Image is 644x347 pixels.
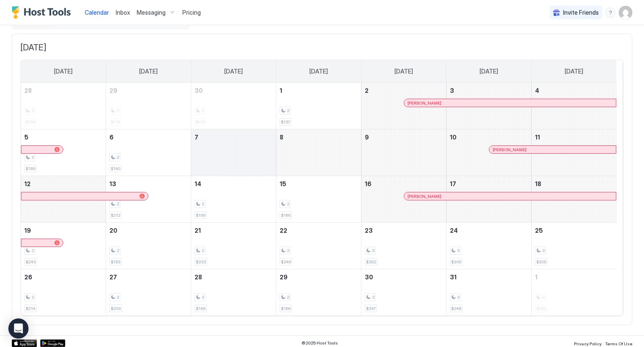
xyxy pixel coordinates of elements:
a: Monday [131,60,166,83]
td: October 20, 2025 [106,223,191,269]
a: October 17, 2025 [447,176,531,192]
a: October 20, 2025 [106,223,191,238]
span: 3 [372,248,374,253]
td: October 14, 2025 [191,176,276,223]
td: October 19, 2025 [21,223,106,269]
span: 15 [280,180,286,187]
span: Terms Of Use [605,341,632,346]
span: Messaging [137,9,166,16]
span: $160 [111,166,120,171]
span: 2 [202,201,204,207]
span: $248 [451,306,461,311]
span: 6 [109,134,114,141]
span: 2 [31,155,34,160]
td: October 23, 2025 [361,223,446,269]
td: October 29, 2025 [276,269,361,316]
span: 25 [535,227,543,234]
span: $209 [111,306,121,311]
span: $199 [196,213,205,218]
a: October 28, 2025 [191,269,276,285]
span: $249 [281,259,291,265]
span: [PERSON_NAME] [408,194,441,199]
span: [PERSON_NAME] [493,147,527,152]
span: [DATE] [21,42,623,53]
span: $137 [281,119,290,125]
span: 12 [24,180,31,187]
td: October 27, 2025 [106,269,191,316]
span: 30 [365,273,373,281]
a: October 29, 2025 [276,269,361,285]
a: September 28, 2025 [21,83,106,98]
span: 2 [287,201,289,207]
span: 10 [450,134,457,141]
span: $214 [26,306,35,311]
span: Privacy Policy [574,341,602,346]
div: menu [605,8,615,18]
a: October 19, 2025 [21,223,106,238]
div: Open Intercom Messenger [8,318,29,339]
span: © 2025 Host Tools [301,340,338,346]
span: [DATE] [224,68,243,75]
a: October 22, 2025 [276,223,361,238]
a: October 18, 2025 [532,176,616,192]
span: [DATE] [309,68,328,75]
a: October 25, 2025 [532,223,616,238]
a: October 31, 2025 [447,269,531,285]
span: [DATE] [395,68,413,75]
a: October 5, 2025 [21,129,106,145]
td: October 2, 2025 [361,83,446,129]
a: November 1, 2025 [532,269,616,285]
a: October 15, 2025 [276,176,361,192]
a: October 4, 2025 [532,83,616,98]
span: 20 [109,227,117,234]
a: Saturday [556,60,592,83]
div: [PERSON_NAME] [408,100,613,106]
td: October 18, 2025 [531,176,616,223]
div: User profile [619,6,632,19]
span: 26 [24,273,32,281]
td: September 29, 2025 [106,83,191,129]
span: 2 [365,87,369,94]
td: October 22, 2025 [276,223,361,269]
span: 3 [450,87,454,94]
span: [PERSON_NAME] [408,100,441,106]
a: Google Play Store [40,339,65,347]
span: $243 [26,259,36,265]
span: [DATE] [54,68,73,75]
td: October 3, 2025 [446,83,531,129]
span: 21 [195,227,201,234]
td: October 17, 2025 [446,176,531,223]
a: October 24, 2025 [447,223,531,238]
span: 17 [450,180,456,187]
span: Calendar [85,9,109,16]
span: 18 [535,180,541,187]
td: October 28, 2025 [191,269,276,316]
td: October 30, 2025 [361,269,446,316]
span: $247 [366,306,376,311]
span: 13 [109,180,116,187]
a: Inbox [116,8,130,17]
span: Invite Friends [563,9,599,16]
td: October 13, 2025 [106,176,191,223]
span: 2 [117,248,119,253]
a: October 9, 2025 [361,129,446,145]
a: October 12, 2025 [21,176,106,192]
span: 22 [280,227,287,234]
a: October 11, 2025 [532,129,616,145]
span: 2 [202,294,204,300]
a: Calendar [85,8,109,17]
td: October 11, 2025 [531,129,616,176]
a: October 21, 2025 [191,223,276,238]
span: 31 [450,273,457,281]
span: 5 [24,134,29,141]
td: October 10, 2025 [446,129,531,176]
span: 4 [535,87,539,94]
span: 2 [287,294,289,300]
td: October 7, 2025 [191,129,276,176]
td: October 16, 2025 [361,176,446,223]
span: 2 [31,248,34,253]
span: 2 [117,201,119,207]
span: 24 [450,227,458,234]
span: 2 [117,294,119,300]
span: 2 [117,155,119,160]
